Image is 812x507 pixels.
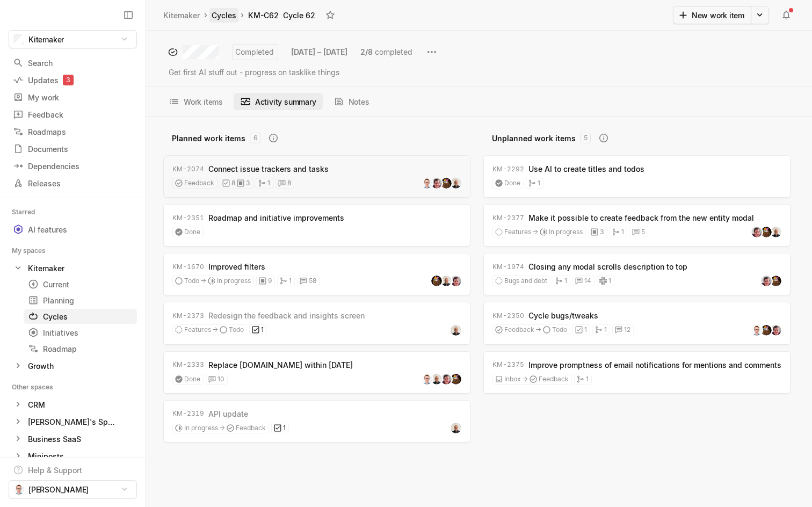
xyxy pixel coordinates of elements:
[492,360,524,370] div: KM-2375
[13,126,133,137] div: Roadmaps
[9,175,137,191] a: Releases
[356,44,417,60] div: completed
[28,311,118,322] div: Cycles
[9,72,137,88] a: Updates3
[9,397,137,412] div: CRM
[451,374,461,385] img: coco.jpeg
[572,324,590,335] div: 1
[612,324,634,335] div: 12
[236,423,266,433] span: Feedback
[229,325,244,335] span: Todo
[164,64,792,80] input: Add description
[9,124,137,140] a: Roadmaps
[751,227,762,237] img: 9494b936-a021-4b8a-a7c0-f6283f02f6c2.jpeg
[13,143,133,155] div: Documents
[9,55,137,71] a: Search
[451,423,461,433] img: Profile%202%20copy.jpeg
[13,484,24,495] img: profile-pavelmacek.jpg
[206,374,228,385] div: 10
[323,45,347,60] span: [DATE]
[9,414,137,429] a: [PERSON_NAME]'s Space-o-rama
[451,276,461,286] img: 9494b936-a021-4b8a-a7c0-f6283f02f6c2.jpeg
[28,34,64,45] span: Kitemaker
[539,374,569,384] span: Feedback
[163,253,470,295] a: KM-1670Improved filtersTodo->In progress9158
[771,325,781,336] img: 9494b936-a021-4b8a-a7c0-f6283f02f6c2.jpeg
[28,416,115,428] div: [PERSON_NAME]'s Space-o-rama
[172,423,269,433] div: ->
[422,374,432,385] img: profile-pavelmacek.jpg
[597,276,614,286] div: 1
[9,222,137,237] a: AI features
[208,408,461,419] span: API update
[610,227,627,237] div: 1
[761,276,772,286] img: 9494b936-a021-4b8a-a7c0-f6283f02f6c2.jpeg
[360,45,373,60] span: 2 / 8
[528,310,781,321] span: Cycle bugs/tweaks
[208,163,461,175] span: Connect issue trackers and tasks
[184,374,200,384] span: Done
[24,293,137,308] a: Planning
[184,178,214,188] span: Feedback
[441,374,452,385] img: 9494b936-a021-4b8a-a7c0-f6283f02f6c2.jpeg
[184,325,211,335] span: Features
[771,227,781,237] img: Profile%202%20copy.jpeg
[275,178,294,189] div: 8
[172,213,204,223] div: KM-2351
[13,178,133,189] div: Releases
[504,276,547,286] span: Bugs and debt
[9,480,137,498] button: [PERSON_NAME]
[431,276,442,286] img: coco.jpeg
[256,276,275,286] div: 9
[28,224,67,235] div: AI features
[208,359,461,371] span: Replace [DOMAIN_NAME] within [DATE]
[504,178,520,188] span: Done
[580,133,591,143] div: 5
[209,8,238,23] a: Cycles
[208,212,461,223] span: Roadmap and initiative improvements
[172,133,245,144] span: Planned work items
[28,484,89,495] span: [PERSON_NAME]
[184,276,199,286] span: Todo
[492,262,524,272] div: KM-1974
[28,399,45,410] div: CRM
[9,260,137,276] a: Kitemaker
[771,276,781,286] img: coco.jpeg
[9,431,137,446] div: Business SaaS
[208,261,461,272] span: Improved filters
[28,465,82,476] div: Help & Support
[161,8,202,23] a: Kitemaker
[172,164,204,174] div: KM-2074
[761,227,772,237] img: coco.jpeg
[163,302,470,344] a: KM-2373Redesign the feedback and insights screenFeatures->Todo1
[526,178,543,189] div: 1
[13,75,133,86] div: Updates
[12,382,66,393] div: Other spaces
[232,44,278,60] div: Completed
[9,158,137,174] a: Dependencies
[172,276,254,286] div: ->
[431,178,442,189] img: 9494b936-a021-4b8a-a7c0-f6283f02f6c2.jpeg
[28,433,81,445] div: Business SaaS
[629,227,648,237] div: 5
[504,325,534,335] span: Feedback
[28,343,133,354] div: Roadmap
[283,10,315,21] div: Cycle 62
[451,325,461,336] img: Profile%202%20copy.jpeg
[163,155,470,198] a: KM-2074Connect issue trackers and tasksFeedback8318
[483,351,791,394] a: KM-2375Improve promptness of email notifications for mentions and commentsInbox->Feedback1
[528,359,781,371] span: Improve promptness of email notifications for mentions and comments
[9,358,137,373] a: Growth
[549,227,583,237] span: In progress
[297,276,320,286] div: 58
[574,374,592,385] div: 1
[441,178,452,189] img: coco.jpeg
[431,374,442,385] img: Profile%202%20copy.jpeg
[163,10,200,21] div: Kitemaker
[249,324,267,335] div: 1
[172,360,204,370] div: KM-2333
[13,161,133,172] div: Dependencies
[492,213,524,223] div: KM-2377
[24,341,137,356] a: Roadmap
